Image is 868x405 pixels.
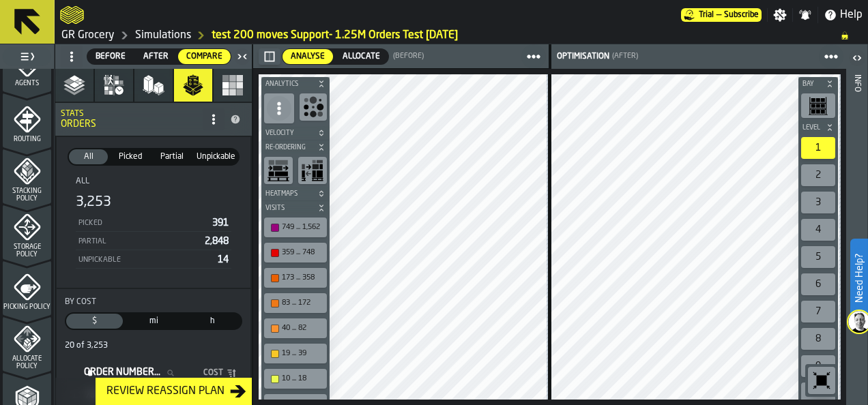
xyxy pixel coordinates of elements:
div: Optimisation [554,52,609,61]
div: 40 ... 82 [282,324,323,333]
div: thumb [194,149,238,164]
div: 83 ... 172 [282,299,323,307]
div: Review Reassign Plan [101,383,230,400]
label: button-toggle-Help [818,7,868,23]
div: 359 ... 748 [267,245,324,260]
div: button-toolbar-undefined [798,352,838,380]
div: 1 [801,137,835,159]
span: Agents [3,80,51,87]
span: Cost [188,368,223,378]
a: link-to-/wh/i/e451d98b-95f6-4604-91ff-c80219f9c36d [135,27,191,44]
div: button-toolbar-undefined [798,243,838,271]
div: stat-All [68,168,240,277]
label: button-switch-multi-All (3,253) [68,148,109,166]
span: Picking Policy [3,303,51,311]
span: (After) [612,52,638,61]
button: button- [261,201,330,215]
div: button-toolbar-undefined [261,215,330,240]
span: Storage Policy [3,243,51,258]
div: Title [65,297,242,307]
div: Orders [61,119,203,130]
div: button-toolbar-undefined [261,366,330,391]
label: button-toggle-Settings [768,8,792,22]
li: menu Allocate Policy [3,316,51,371]
header: Info [846,44,867,405]
span: By Cost [65,297,96,307]
span: Help [840,7,863,23]
div: Title [76,177,231,186]
label: button-switch-multi-Unpickable (14) [192,148,240,166]
div: 40 ... 82 [267,321,324,335]
span: Before [93,50,128,63]
input: label [81,364,185,382]
div: button-toolbar-undefined [297,91,330,126]
a: link-to-/wh/i/e451d98b-95f6-4604-91ff-c80219f9c36d/simulations/30239d51-eca3-48df-9f24-8948953c774e [212,27,458,44]
span: h [186,315,240,327]
a: logo-header [60,3,84,27]
span: Unpickable [195,151,237,163]
span: 14 [218,255,229,265]
div: StatList-item-Partial [76,232,231,250]
div: 7 [801,301,835,322]
a: link-to-/wh/i/e451d98b-95f6-4604-91ff-c80219f9c36d/pricing/ [681,8,762,22]
div: 10 ... 18 [267,372,324,386]
div: 3,253 [76,193,111,212]
span: Level [800,124,823,132]
div: button-toolbar-undefined [805,364,838,397]
div: button-toolbar-undefined [261,154,295,187]
div: button-toolbar-undefined [261,341,330,366]
svg: show triggered reorders heatmap [267,160,289,181]
label: button-switch-multi-Picked (391) [109,148,151,166]
a: link-to-/wh/i/e451d98b-95f6-4604-91ff-c80219f9c36d [61,27,115,44]
label: button-toggle-Notifications [793,8,818,22]
span: Trial [699,10,714,20]
div: 749 ... 1,562 [282,223,323,232]
label: button-switch-multi-Before [87,48,134,65]
div: 20 of 3,253 [65,341,242,350]
div: button-toolbar-undefined [295,154,330,187]
label: Need Help? [852,240,867,316]
div: 10 ... 18 [282,374,323,383]
span: All [76,177,89,186]
div: 173 ... 358 [282,273,323,282]
div: 359 ... 748 [282,248,323,257]
div: thumb [283,49,333,64]
label: button-switch-multi-Partial (2,848) [151,148,192,166]
div: StatList-item-Unpickable [76,250,231,269]
div: thumb [334,49,388,64]
button: button-Review Reassign Plan [96,378,252,405]
div: 5 [801,246,835,268]
span: Routing [3,136,51,143]
div: thumb [66,314,123,329]
button: button- [798,77,838,91]
button: button- [259,48,280,65]
div: thumb [111,149,149,164]
div: thumb [87,49,134,64]
span: After [141,50,171,63]
button: button- [261,140,330,154]
span: mi [127,315,181,327]
span: Analytics [263,80,315,88]
div: Unpickable [78,256,212,265]
span: Analyse [288,50,328,63]
button: button- [261,77,330,91]
label: button-switch-multi-Compare [177,48,231,65]
span: 391 [212,218,229,228]
span: Picked [112,151,148,163]
div: button-toolbar-undefined [798,271,838,298]
div: 9 [801,355,835,377]
span: — [717,10,721,20]
div: button-toolbar-undefined [798,325,838,352]
li: menu Stacking Policy [3,149,51,203]
label: button-switch-multi-Distance [124,312,184,330]
div: 3 [801,192,835,213]
span: (Before) [393,52,424,61]
div: thumb [69,149,108,164]
div: 2 [801,164,835,186]
div: 4 [801,219,835,241]
div: Picked [78,219,207,228]
li: menu Storage Policy [3,205,51,259]
span: label [84,367,160,378]
svg: Reset zoom and position [811,370,833,391]
label: button-switch-multi-Time [183,312,242,330]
